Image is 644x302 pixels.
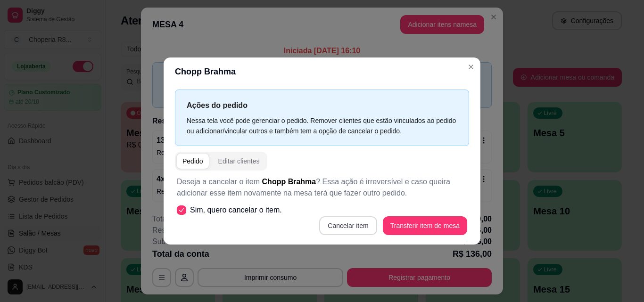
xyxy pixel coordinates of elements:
[182,156,203,166] div: Pedido
[190,204,282,216] span: Sim, quero cancelar o item.
[262,178,316,186] span: Chopp Brahma
[218,156,260,166] div: Editar clientes
[187,115,457,136] div: Nessa tela você pode gerenciar o pedido. Remover clientes que estão vinculados ao pedido ou adici...
[463,59,479,74] button: Close
[319,216,377,235] button: Cancelar item
[187,99,457,111] p: Ações do pedido
[383,216,467,235] button: Transferir item de mesa
[164,57,480,86] header: Chopp Brahma
[177,176,467,199] p: Deseja a cancelar o item ? Essa ação é irreversível e caso queira adicionar esse item novamente n...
